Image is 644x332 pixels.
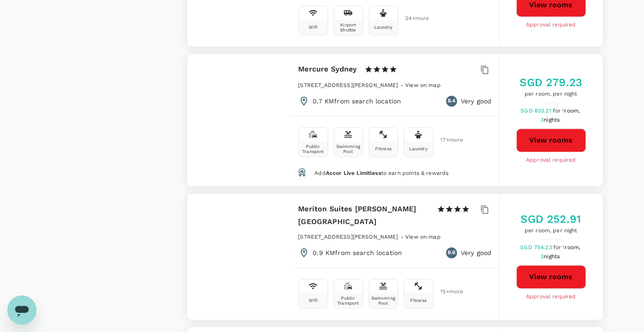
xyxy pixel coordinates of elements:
div: Wifi [309,298,318,303]
span: room, [565,244,581,250]
span: nights [544,117,560,123]
span: 15 + more [441,289,454,295]
span: per room, per night [520,90,582,99]
span: room, [565,107,580,114]
div: Airport Shuttle [336,22,361,32]
div: Swimming Pool [371,296,396,306]
span: [STREET_ADDRESS][PERSON_NAME] [299,82,398,88]
div: Swimming Pool [336,144,361,154]
div: Public Transport [301,144,326,154]
p: 0.7 KM from search location [313,97,402,106]
span: 3 [541,253,561,260]
h6: Meriton Suites [PERSON_NAME][GEOGRAPHIC_DATA] [299,203,430,228]
span: 1 [562,107,582,114]
h5: SGD 252.91 [521,212,582,226]
span: - [401,234,405,240]
span: View on map [405,82,441,88]
p: Very good [461,97,491,106]
h5: SGD 279.23 [520,75,582,90]
button: View rooms [516,265,586,289]
span: 1 [563,244,582,250]
div: Laundry [374,25,392,30]
span: 8.4 [448,97,456,106]
p: 0.9 KM from search location [313,248,402,257]
a: View on map [405,81,441,88]
iframe: Button to launch messaging window [7,296,36,325]
span: SGD 833.21 [521,107,553,114]
div: Public Transport [336,296,361,306]
span: 8.6 [448,248,455,257]
button: View rooms [516,128,586,152]
span: for [553,244,562,250]
div: Wifi [309,25,318,30]
span: 24 + more [406,15,419,21]
span: nights [544,253,560,260]
span: [STREET_ADDRESS][PERSON_NAME] [299,234,398,240]
span: 3 [541,117,561,123]
a: View on map [405,233,441,240]
div: Fitness [410,298,427,303]
p: Very good [461,248,491,257]
span: View on map [405,234,441,240]
span: SGD 754.23 [520,244,554,250]
h6: Mercure Sydney [299,63,357,76]
span: per room, per night [521,226,582,235]
span: Approval required [526,156,576,165]
span: - [401,82,405,88]
span: 17 + more [441,137,454,143]
div: Fitness [375,146,392,151]
span: Approval required [526,20,576,30]
span: Add to earn points & rewards [314,170,448,176]
span: for [553,107,562,114]
span: Approval required [526,292,576,301]
span: Accor Live Limitless [326,170,381,176]
div: Laundry [409,146,428,151]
